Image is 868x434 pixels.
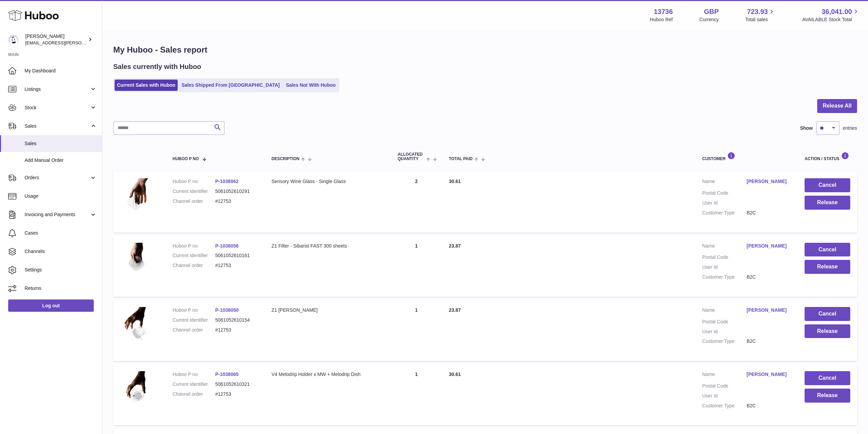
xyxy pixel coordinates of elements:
button: Cancel [805,178,850,192]
img: 137361742779944.png [120,178,154,224]
span: Description [271,157,299,161]
dd: #12753 [215,198,258,205]
span: 30.61 [449,179,461,184]
span: Channels [25,248,97,255]
dt: Customer Type [702,403,747,409]
img: 137361742779216.jpeg [120,243,154,288]
a: P-1038050 [215,307,239,313]
dt: User Id [702,200,747,206]
button: Release All [817,99,857,113]
dt: Customer Type [702,274,747,280]
div: Huboo Ref [650,16,673,23]
a: Sales Not With Huboo [283,80,338,91]
td: 1 [391,364,442,425]
span: Sales [25,123,90,129]
span: Settings [25,267,97,273]
dt: Customer Type [702,338,747,345]
a: [PERSON_NAME] [747,371,791,378]
div: [PERSON_NAME] [25,33,87,46]
div: Action / Status [805,152,850,161]
span: Sales [25,140,97,147]
div: Customer [702,152,791,161]
span: [EMAIL_ADDRESS][PERSON_NAME][DOMAIN_NAME] [25,40,137,45]
div: Z1 [PERSON_NAME] [271,307,384,313]
dd: #12753 [215,391,258,397]
span: 36,041.00 [822,7,852,16]
a: P-1038056 [215,243,239,249]
a: [PERSON_NAME] [747,307,791,313]
dt: Postal Code [702,383,747,389]
a: Sales Shipped From [GEOGRAPHIC_DATA] [179,80,282,91]
img: 137361742778689.png [120,307,154,352]
dt: Channel order [173,391,215,397]
dt: Postal Code [702,254,747,261]
div: Sensory Wine Glass - Single Glass [271,178,384,185]
button: Cancel [805,371,850,385]
button: Release [805,324,850,338]
img: horia@orea.uk [8,34,18,45]
a: Current Sales with Huboo [115,80,178,91]
dt: User Id [702,264,747,270]
span: My Dashboard [25,68,97,74]
dd: 5061052610154 [215,317,258,323]
dt: Huboo P no [173,307,215,313]
dt: Current identifier [173,188,215,195]
dd: B2C [747,403,791,409]
img: 137361742780269.png [120,371,154,417]
a: 723.93 Total sales [745,7,776,23]
span: Orders [25,174,90,181]
td: 1 [391,300,442,361]
span: Total sales [745,16,776,23]
span: Returns [25,285,97,292]
a: Log out [8,299,94,312]
dt: Postal Code [702,319,747,325]
span: 30.61 [449,372,461,377]
dt: Channel order [173,198,215,205]
dd: B2C [747,274,791,280]
td: 2 [391,171,442,232]
dt: Huboo P no [173,243,215,249]
span: Listings [25,86,90,93]
button: Cancel [805,307,850,321]
h2: Sales currently with Huboo [113,62,201,71]
dt: User Id [702,328,747,335]
span: entries [843,125,857,131]
a: 36,041.00 AVAILABLE Stock Total [802,7,860,23]
span: Invoicing and Payments [25,211,90,218]
span: ALLOCATED Quantity [398,152,425,161]
button: Release [805,260,850,274]
dd: B2C [747,338,791,345]
dt: Customer Type [702,210,747,216]
a: P-1038062 [215,179,239,184]
span: Stock [25,104,90,111]
dt: Huboo P no [173,371,215,378]
dd: #12753 [215,262,258,269]
div: Z1 Filter - Sibarist FAST 300 sheets [271,243,384,249]
dt: Current identifier [173,381,215,388]
a: [PERSON_NAME] [747,243,791,249]
dd: 5061052610321 [215,381,258,388]
div: Currency [700,16,719,23]
dt: Current identifier [173,317,215,323]
span: AVAILABLE Stock Total [802,16,860,23]
dt: Postal Code [702,190,747,196]
dt: Name [702,371,747,379]
strong: 13736 [654,7,673,16]
dt: Channel order [173,262,215,269]
span: Cases [25,230,97,236]
dt: Channel order [173,327,215,333]
dt: Current identifier [173,252,215,259]
strong: GBP [704,7,719,16]
dd: 5061052610291 [215,188,258,195]
a: P-1038065 [215,372,239,377]
a: [PERSON_NAME] [747,178,791,185]
span: Add Manual Order [25,157,97,164]
dd: 5061052610161 [215,252,258,259]
span: 723.93 [747,7,768,16]
button: Release [805,389,850,403]
dt: Name [702,307,747,315]
span: Usage [25,193,97,199]
div: V4 Melodrip Holder x MW + Melodrip Dish [271,371,384,378]
span: 23.87 [449,243,461,249]
td: 1 [391,236,442,297]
